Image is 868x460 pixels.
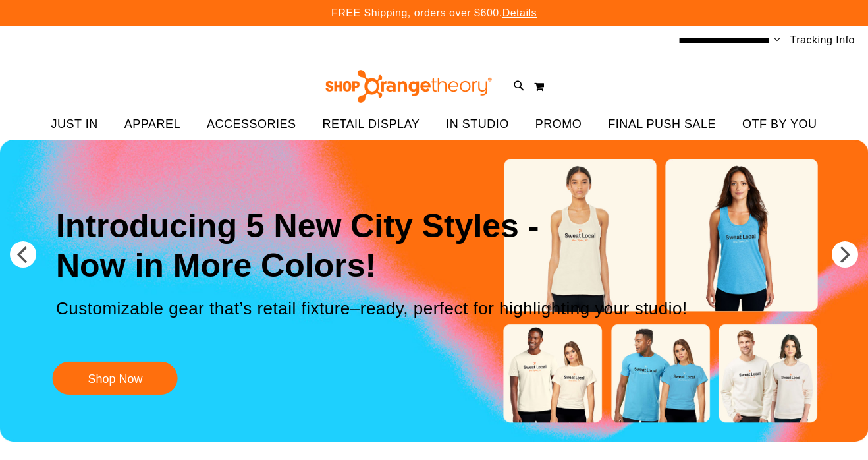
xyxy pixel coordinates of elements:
[433,109,522,140] a: IN STUDIO
[608,109,716,139] span: FINAL PUSH SALE
[46,196,701,299] h2: Introducing 5 New City Styles - Now in More Colors!
[207,109,296,139] span: ACCESSORIES
[522,109,595,140] a: PROMO
[53,362,178,395] button: Shop Now
[832,241,858,268] button: next
[46,299,701,349] p: Customizable gear that’s retail fixture–ready, perfect for highlighting your studio!
[790,33,855,47] a: Tracking Info
[331,6,537,21] p: FREE Shipping, orders over $600.
[322,109,420,139] span: RETAIL DISPLAY
[309,109,433,140] a: RETAIL DISPLAY
[111,109,194,140] a: APPAREL
[535,109,582,139] span: PROMO
[502,7,537,18] a: Details
[729,109,830,140] a: OTF BY YOU
[46,196,701,401] a: Introducing 5 New City Styles -Now in More Colors! Customizable gear that’s retail fixture–ready,...
[51,109,98,139] span: JUST IN
[774,34,780,47] button: Account menu
[124,109,180,139] span: APPAREL
[595,109,729,140] a: FINAL PUSH SALE
[38,109,111,140] a: JUST IN
[10,241,36,268] button: prev
[194,109,310,140] a: ACCESSORIES
[446,109,509,139] span: IN STUDIO
[742,109,817,139] span: OTF BY YOU
[323,70,494,103] img: Shop Orangetheory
